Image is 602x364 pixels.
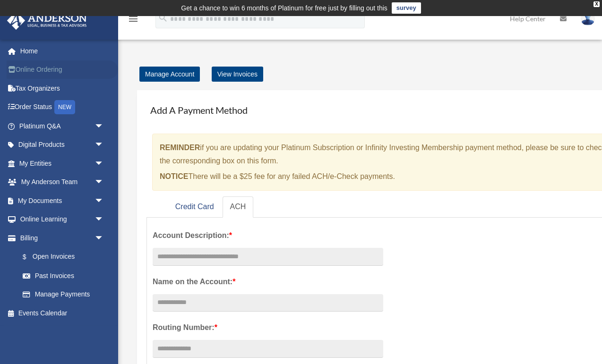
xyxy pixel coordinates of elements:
[7,191,118,210] a: My Documentsarrow_drop_down
[95,210,113,229] span: arrow_drop_down
[212,67,263,82] a: View Invoices
[160,144,200,152] strong: REMINDER
[7,304,118,322] a: Events Calendar
[223,196,254,218] a: ACH
[392,2,421,14] a: survey
[13,285,113,304] a: Manage Payments
[7,210,118,229] a: Online Learningarrow_drop_down
[95,173,113,192] span: arrow_drop_down
[7,42,118,60] a: Home
[153,275,383,288] label: Name on the Account:
[54,100,75,114] div: NEW
[7,117,118,135] a: Platinum Q&Aarrow_drop_down
[158,13,168,23] i: search
[95,135,113,155] span: arrow_drop_down
[95,117,113,136] span: arrow_drop_down
[7,154,118,173] a: My Entitiesarrow_drop_down
[139,67,200,82] a: Manage Account
[7,98,118,117] a: Order StatusNEW
[7,173,118,192] a: My Anderson Teamarrow_drop_down
[4,11,90,30] img: Anderson Advisors Platinum Portal
[128,13,139,25] i: menu
[95,154,113,173] span: arrow_drop_down
[13,266,118,285] a: Past Invoices
[153,229,383,242] label: Account Description:
[7,60,118,79] a: Online Ordering
[7,79,118,98] a: Tax Organizers
[160,172,188,180] strong: NOTICE
[28,251,33,263] span: $
[128,17,139,25] a: menu
[593,1,600,7] div: close
[168,196,222,218] a: Credit Card
[181,2,387,14] div: Get a chance to win 6 months of Platinum for free just by filling out this
[95,191,113,211] span: arrow_drop_down
[153,321,383,334] label: Routing Number:
[95,229,113,248] span: arrow_drop_down
[581,12,595,25] img: User Pic
[7,135,118,154] a: Digital Productsarrow_drop_down
[7,229,118,247] a: Billingarrow_drop_down
[13,247,118,267] a: $Open Invoices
